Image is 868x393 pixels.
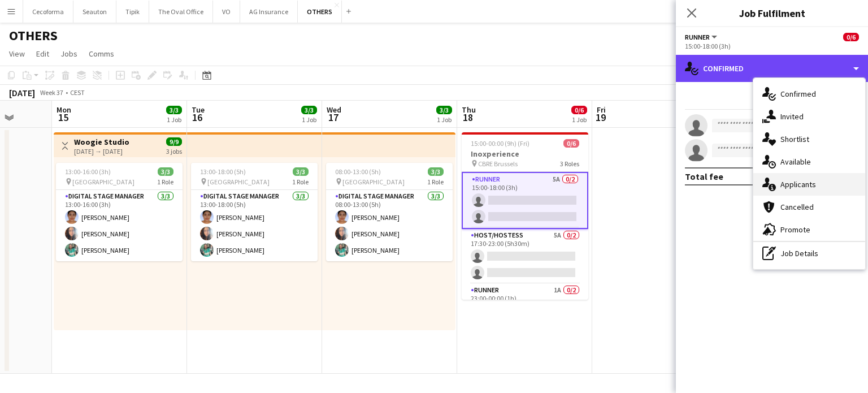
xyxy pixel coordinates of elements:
[436,106,452,114] span: 3/3
[293,167,309,176] span: 3/3
[685,33,719,41] button: Runner
[326,190,453,261] app-card-role: Digital Stage Manager3/308:00-13:00 (5h)[PERSON_NAME][PERSON_NAME][PERSON_NAME]
[55,111,71,124] span: 15
[753,128,865,150] div: Shortlist
[157,178,173,186] span: 1 Role
[56,190,183,261] app-card-role: Digital Stage Manager3/313:00-16:00 (3h)[PERSON_NAME][PERSON_NAME][PERSON_NAME]
[597,105,606,115] span: Fri
[462,229,588,284] app-card-role: Host/Hostess5A0/217:30-23:00 (5h30m)
[166,137,182,146] span: 9/9
[36,49,49,59] span: Edit
[166,106,182,114] span: 3/3
[23,1,73,23] button: Cecoforma
[5,46,29,61] a: View
[462,172,588,229] app-card-role: Runner5A0/215:00-18:00 (3h)
[462,132,588,300] app-job-card: 15:00-00:00 (9h) (Fri)0/6Inoxperience CBRE Brussels3 RolesRunner5A0/215:00-18:00 (3h) Host/Hostes...
[200,167,246,176] span: 13:00-18:00 (5h)
[167,115,181,124] div: 1 Job
[298,1,342,23] button: OTHERS
[462,105,476,115] span: Thu
[325,111,341,124] span: 17
[753,150,865,173] div: Available
[191,190,318,261] app-card-role: Digital Stage Manager3/313:00-18:00 (5h)[PERSON_NAME][PERSON_NAME][PERSON_NAME]
[192,105,205,115] span: Tue
[116,1,149,23] button: Tipik
[213,1,240,23] button: VO
[158,167,173,176] span: 3/3
[685,171,723,182] div: Total fee
[190,111,205,124] span: 16
[191,163,318,261] app-job-card: 13:00-18:00 (5h)3/3 [GEOGRAPHIC_DATA]1 RoleDigital Stage Manager3/313:00-18:00 (5h)[PERSON_NAME][...
[685,42,859,50] div: 15:00-18:00 (3h)
[571,106,587,114] span: 0/6
[428,167,444,176] span: 3/3
[753,173,865,196] div: Applicants
[335,167,381,176] span: 08:00-13:00 (5h)
[462,284,588,339] app-card-role: Runner1A0/223:00-00:00 (1h)
[72,178,134,186] span: [GEOGRAPHIC_DATA]
[478,159,518,168] span: CBRE Brussels
[560,159,579,168] span: 3 Roles
[595,111,606,124] span: 19
[753,242,865,265] div: Job Details
[572,115,587,124] div: 1 Job
[60,49,77,59] span: Jobs
[74,147,129,156] div: [DATE] → [DATE]
[753,218,865,241] div: Promote
[342,178,405,186] span: [GEOGRAPHIC_DATA]
[84,46,119,61] a: Comms
[207,178,270,186] span: [GEOGRAPHIC_DATA]
[471,139,530,148] span: 15:00-00:00 (9h) (Fri)
[149,1,213,23] button: The Oval Office
[301,106,317,114] span: 3/3
[427,178,444,186] span: 1 Role
[302,115,316,124] div: 1 Job
[843,33,859,41] span: 0/6
[753,196,865,218] div: Cancelled
[56,46,82,61] a: Jobs
[676,55,868,82] div: Confirmed
[460,111,476,124] span: 18
[437,115,452,124] div: 1 Job
[70,88,85,97] div: CEST
[57,105,71,115] span: Mon
[462,149,588,159] h3: Inoxperience
[32,46,54,61] a: Edit
[9,87,35,98] div: [DATE]
[9,27,58,44] h1: OTHERS
[37,88,66,97] span: Week 37
[89,49,114,59] span: Comms
[326,163,453,261] app-job-card: 08:00-13:00 (5h)3/3 [GEOGRAPHIC_DATA]1 RoleDigital Stage Manager3/308:00-13:00 (5h)[PERSON_NAME][...
[240,1,298,23] button: AG Insurance
[292,178,309,186] span: 1 Role
[56,163,183,261] app-job-card: 13:00-16:00 (3h)3/3 [GEOGRAPHIC_DATA]1 RoleDigital Stage Manager3/313:00-16:00 (3h)[PERSON_NAME][...
[685,33,710,41] span: Runner
[563,139,579,148] span: 0/6
[166,146,182,156] div: 3 jobs
[327,105,341,115] span: Wed
[676,6,868,20] h3: Job Fulfilment
[74,137,129,147] h3: Woogie Studio
[753,83,865,105] div: Confirmed
[73,1,116,23] button: Seauton
[753,105,865,128] div: Invited
[9,49,25,59] span: View
[65,167,111,176] span: 13:00-16:00 (3h)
